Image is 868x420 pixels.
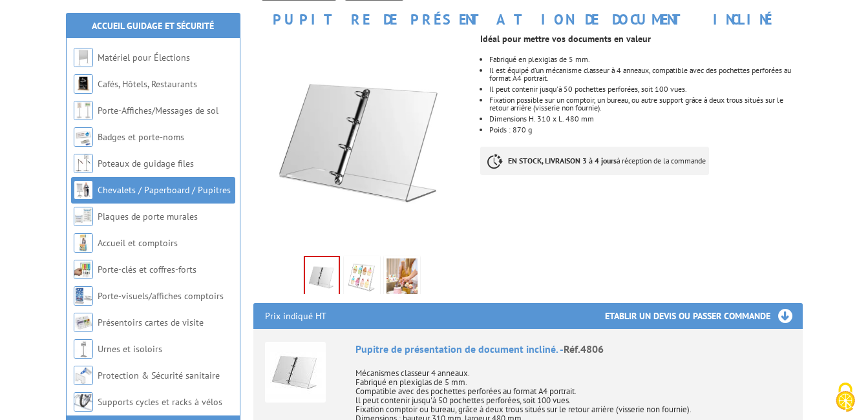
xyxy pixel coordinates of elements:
[829,381,862,414] img: Cookies (fenêtre modale)
[346,258,377,299] img: porte_visuel_pupitre_presentation_document_incline_affiche_4806.jpg
[98,78,197,90] a: Cafés, Hôtels, Restaurants
[98,158,194,169] a: Poteaux de guidage files
[74,180,93,200] img: Chevalets / Paperboard / Pupitres
[98,131,184,143] a: Badges et porte-noms
[305,257,339,297] img: porte_visuel_pupitre_presentation_document_incline_vide_4806.jpg
[74,154,93,173] img: Poteaux de guidage files
[74,127,93,147] img: Badges et porte-noms
[489,115,802,123] li: Dimensions H. 310 x L. 480 mm
[74,339,93,359] img: Urnes et isoloirs
[265,303,326,329] p: Prix indiqué HT
[98,184,231,196] a: Chevalets / Paperboard / Pupitres
[386,258,418,299] img: porte_visuel_pupitre_presentation_document_incline_affiche_mise_en_scene_4806.jpg
[508,156,617,165] strong: EN STOCK, LIVRAISON 3 à 4 jours
[92,20,214,32] a: Accueil Guidage et Sécurité
[74,101,93,120] img: Porte-Affiches/Messages de sol
[489,56,802,63] li: Fabriqué en plexiglas de 5 mm.
[564,342,604,355] span: Réf.4806
[489,126,802,134] li: Poids : 870 g
[74,48,93,67] img: Matériel pour Élections
[98,396,222,408] a: Supports cycles et racks à vélos
[98,370,220,381] a: Protection & Sécurité sanitaire
[98,343,162,355] a: Urnes et isoloirs
[74,74,93,94] img: Cafés, Hôtels, Restaurants
[74,233,93,253] img: Accueil et comptoirs
[823,376,868,420] button: Cookies (fenêtre modale)
[98,105,218,116] a: Porte-Affiches/Messages de sol
[98,290,224,302] a: Porte-visuels/affiches comptoirs
[98,211,198,222] a: Plaques de porte murales
[605,303,803,329] h3: Etablir un devis ou passer commande
[74,260,93,279] img: Porte-clés et coffres-forts
[98,237,178,249] a: Accueil et comptoirs
[74,313,93,332] img: Présentoirs cartes de visite
[98,52,190,63] a: Matériel pour Élections
[489,85,802,93] li: Il peut contenir jusqu'à 50 pochettes perforées, soit 100 vues.
[489,96,802,112] li: Fixation possible sur un comptoir, un bureau, ou autre support grâce à deux trous situés sur le r...
[98,317,204,328] a: Présentoirs cartes de visite
[489,67,802,82] li: Il est équipé d'un mécanisme classeur à 4 anneaux, compatible avec des pochettes perforées au for...
[355,342,791,357] div: Pupitre de présentation de document incliné. -
[480,147,709,175] p: à réception de la commande
[253,34,471,251] img: porte_visuel_pupitre_presentation_document_incline_vide_4806.jpg
[98,264,196,275] a: Porte-clés et coffres-forts
[480,33,651,45] strong: Idéal pour mettre vos documents en valeur
[265,342,326,403] img: Pupitre de présentation de document incliné.
[74,207,93,226] img: Plaques de porte murales
[74,286,93,306] img: Porte-visuels/affiches comptoirs
[74,366,93,385] img: Protection & Sécurité sanitaire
